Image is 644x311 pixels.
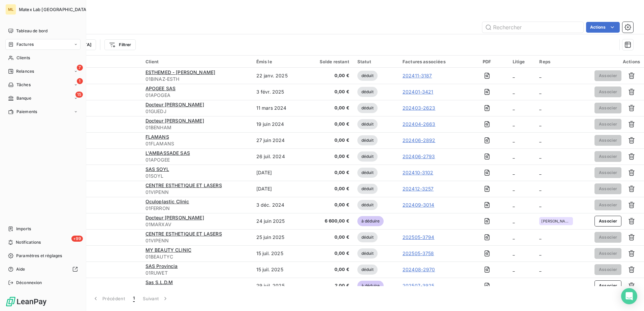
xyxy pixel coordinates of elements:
button: Associer [594,167,622,178]
span: Paiements [17,109,37,115]
button: 1 [129,291,139,306]
span: CENTRE ESTHETIQUE ET LASERS [146,182,222,188]
span: 01APOGEE [146,157,248,163]
a: Paramètres et réglages [5,250,80,261]
td: [DATE] [252,181,304,197]
span: _ [513,121,515,127]
span: SAS Provincia [146,263,178,269]
button: Associer [594,135,622,146]
span: 0,00 € [308,137,349,144]
span: déduit [357,87,378,97]
button: Associer [594,87,622,97]
a: 202505-3758 [402,250,434,257]
span: Sas S.L.D.M [146,279,173,285]
span: _ [513,89,515,95]
a: Factures [5,39,80,50]
span: _ [513,137,515,143]
a: 202408-2970 [402,266,435,273]
td: 3 déc. 2024 [252,197,304,213]
td: 27 juin 2024 [252,132,304,148]
span: _ [513,153,515,159]
span: 01SOYL [146,173,248,179]
div: Émis le [256,59,300,64]
span: Tableau de bord [16,28,47,34]
td: 26 juil. 2024 [252,148,304,165]
td: 22 janv. 2025 [252,68,304,84]
span: 0,00 € [308,185,349,192]
span: à déduire [357,281,384,291]
a: Tableau de bord [5,26,80,36]
span: MY BEAUTY CLINIC [146,247,191,253]
span: 7 [77,65,83,71]
button: Associer [594,232,622,243]
span: _ [513,202,515,208]
span: Docteur [PERSON_NAME] [146,118,204,124]
span: _ [539,105,541,111]
span: Matex Lab [GEOGRAPHIC_DATA] [19,7,88,12]
span: Banque [17,95,31,101]
span: _ [539,202,541,208]
button: Associer [594,119,622,130]
span: FLAMANS [146,134,169,140]
span: Imports [16,226,31,232]
button: Associer [594,70,622,81]
td: 25 juin 2025 [252,229,304,245]
div: Solde restant [308,59,349,64]
span: _ [513,267,515,272]
a: 202404-2663 [402,121,436,128]
a: Imports [5,223,80,234]
span: déduit [357,71,378,81]
span: 01FERRON [146,205,248,212]
button: Associer [594,216,622,227]
a: 202505-3794 [402,234,434,241]
span: déduit [357,265,378,275]
span: 01BINAZ-ESTH [146,76,248,82]
span: _ [539,250,541,256]
a: 202412-3257 [402,185,434,192]
a: 202507-3925 [402,282,434,289]
span: ESTHEMED - [PERSON_NAME] [146,69,216,75]
span: Aide [16,266,25,272]
span: _ [539,170,541,175]
span: +99 [71,236,83,242]
a: 15Banque [5,93,80,104]
span: _ [513,250,515,256]
span: _ [539,283,541,288]
span: Docteur [PERSON_NAME] [146,102,204,107]
span: _ [513,283,515,288]
span: SAS SOYL [146,166,169,172]
button: Associer [594,248,622,259]
span: 0,00 € [308,72,349,79]
span: Docteur [PERSON_NAME] [146,215,204,220]
span: 01VIPENN [146,189,248,196]
span: 01BENHAM [146,124,248,131]
span: 6 600,00 € [308,218,349,224]
span: _ [539,89,541,95]
span: _ [513,218,515,224]
span: déduit [357,168,378,178]
span: Tâches [17,82,31,88]
span: 1 [133,295,135,302]
span: à déduire [357,216,384,226]
span: déduit [357,184,378,194]
td: 15 juil. 2025 [252,262,304,278]
span: 1 [77,78,83,84]
a: 202403-2623 [402,105,436,111]
span: _ [513,170,515,175]
button: Précédent [88,291,129,306]
span: Relances [16,68,34,74]
span: Oculoplastic Clinic [146,199,189,204]
button: Associer [594,280,622,291]
span: déduit [357,200,378,210]
span: _ [513,186,515,192]
span: _ [513,105,515,111]
span: _ [513,73,515,78]
div: Open Intercom Messenger [621,288,637,304]
td: 15 juil. 2025 [252,245,304,262]
span: _ [539,186,541,192]
span: déduit [357,135,378,145]
span: _ [539,153,541,159]
span: [PERSON_NAME] [541,219,571,223]
div: Statut [357,59,394,64]
span: déduit [357,103,378,113]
